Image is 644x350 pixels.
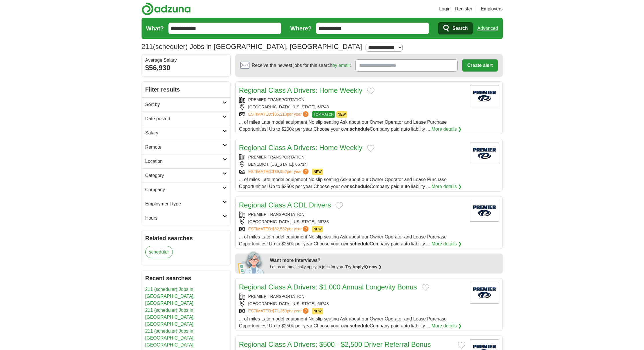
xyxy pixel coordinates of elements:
a: Employers [481,6,503,12]
span: NEW [312,308,323,314]
span: ? [303,308,309,314]
a: ESTIMATED:$71,259per year? [248,308,310,314]
h2: Date posted [145,115,223,122]
strong: schedule [350,184,370,189]
div: [GEOGRAPHIC_DATA], [US_STATE], 66748 [239,104,465,110]
a: Regional Class A Drivers: Home Weekly [239,86,362,94]
span: ... of miles Late model equipment No slip seating Ask about our Owner Operator and Lease Purchase... [239,120,447,132]
button: Search [438,22,473,34]
h2: Filter results [142,82,230,97]
a: More details ❯ [432,322,462,329]
button: Add to favorite jobs [335,202,343,209]
span: TOP MATCH [312,111,335,118]
div: [GEOGRAPHIC_DATA], [US_STATE], 66748 [239,301,465,307]
a: More details ❯ [432,126,462,133]
a: ESTIMATED:$85,210per year? [248,111,310,118]
button: Create alert [462,59,498,72]
button: Add to favorite jobs [422,284,429,291]
a: Company [142,183,230,197]
img: Adzuna logo [142,2,191,15]
a: PREMIER TRANSPORTATION [248,212,304,217]
a: Sort by [142,97,230,112]
span: ? [303,169,309,174]
span: NEW [312,169,323,175]
h2: Category [145,172,223,179]
span: ... of miles Late model equipment No slip seating Ask about our Owner Operator and Lease Purchase... [239,177,447,189]
div: Let us automatically apply to jobs for you. [270,264,499,270]
button: Add to favorite jobs [367,87,375,94]
button: Add to favorite jobs [367,145,375,152]
a: Login [439,6,450,12]
div: $56,930 [145,63,227,73]
h2: Salary [145,130,223,136]
a: Category [142,168,230,183]
span: ? [303,226,309,232]
a: Regional Class A CDL Drivers [239,201,331,209]
img: Premier Transportation logo [470,282,499,304]
div: BENEDICT, [US_STATE], 66714 [239,161,465,167]
a: PREMIER TRANSPORTATION [248,294,304,299]
a: 211 (scheduler) Jobs in [GEOGRAPHIC_DATA], [GEOGRAPHIC_DATA] [145,308,195,327]
span: Receive the newest jobs for this search : [252,62,351,69]
div: Average Salary [145,58,227,63]
span: $71,259 [272,309,287,313]
h2: Location [145,158,223,165]
a: Register [455,6,472,12]
span: Search [452,23,468,34]
a: More details ❯ [432,240,462,247]
a: PREMIER TRANSPORTATION [248,155,304,159]
a: PREMIER TRANSPORTATION [248,97,304,102]
a: by email [332,63,350,68]
img: apply-iq-scientist.png [238,250,266,274]
h2: Remote [145,144,223,151]
h2: Recent searches [145,274,227,282]
span: NEW [312,226,323,232]
span: ... of miles Late model equipment No slip seating Ask about our Owner Operator and Lease Purchase... [239,316,447,328]
strong: schedule [350,241,370,246]
h2: Company [145,186,223,193]
img: Premier Transportation logo [470,200,499,222]
div: Want more interviews? [270,257,499,264]
a: Regional Class A Drivers: $1,000 Annual Longevity Bonus [239,283,417,291]
span: 211 [142,41,153,52]
a: Remote [142,140,230,154]
a: ESTIMATED:$82,532per year? [248,226,310,232]
a: 211 (scheduler) Jobs in [GEOGRAPHIC_DATA], [GEOGRAPHIC_DATA] [145,287,195,306]
strong: schedule [350,323,370,328]
h2: Related searches [145,234,227,243]
strong: schedule [350,127,370,132]
a: Date posted [142,112,230,126]
label: Where? [290,24,311,33]
span: NEW [336,111,347,118]
span: ? [303,111,309,117]
button: Add to favorite jobs [458,342,465,349]
h1: (scheduler) Jobs in [GEOGRAPHIC_DATA], [GEOGRAPHIC_DATA] [142,43,362,50]
div: [GEOGRAPHIC_DATA], [US_STATE], 66733 [239,219,465,225]
a: More details ❯ [432,183,462,190]
h2: Sort by [145,101,223,108]
a: Salary [142,126,230,140]
a: ESTIMATED:$89,952per year? [248,169,310,175]
a: Regional Class A Drivers: Home Weekly [239,144,362,152]
a: Location [142,154,230,168]
span: $89,952 [272,169,287,174]
span: $82,532 [272,227,287,231]
a: Hours [142,211,230,225]
a: Employment type [142,197,230,211]
label: What? [146,24,164,33]
img: Premier Transportation logo [470,85,499,107]
span: $85,210 [272,112,287,116]
span: ... of miles Late model equipment No slip seating Ask about our Owner Operator and Lease Purchase... [239,234,447,246]
h2: Employment type [145,200,223,207]
a: 211 (scheduler) Jobs in [GEOGRAPHIC_DATA], [GEOGRAPHIC_DATA] [145,329,195,347]
img: Premier Transportation logo [470,143,499,164]
a: scheduler [145,246,173,258]
h2: Hours [145,215,223,222]
a: Try ApplyIQ now ❯ [345,265,382,269]
a: Advanced [477,23,498,34]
